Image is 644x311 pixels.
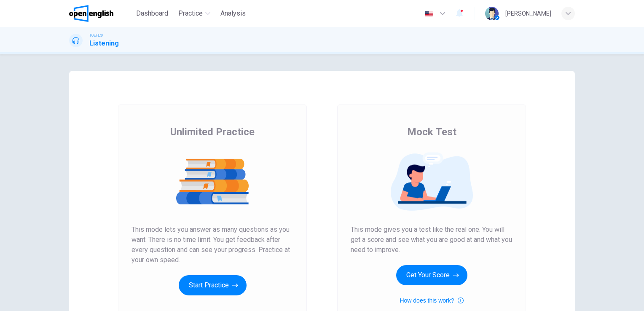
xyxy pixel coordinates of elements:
div: [PERSON_NAME] [505,8,551,19]
span: This mode gives you a test like the real one. You will get a score and see what you are good at a... [351,225,513,255]
a: OpenEnglish logo [69,5,133,22]
span: TOEFL® [89,32,103,38]
span: Dashboard [136,8,168,19]
img: Profile picture [485,7,499,20]
button: How does this work? [400,295,463,306]
span: This mode lets you answer as many questions as you want. There is no time limit. You get feedback... [131,225,293,265]
span: Practice [178,8,203,19]
h1: Listening [89,38,119,48]
span: Analysis [220,8,246,19]
img: en [424,11,434,17]
button: Get Your Score [396,265,467,285]
img: OpenEnglish logo [69,5,113,22]
span: Mock Test [407,125,456,139]
button: Dashboard [133,6,172,21]
button: Start Practice [179,275,247,295]
button: Analysis [217,6,249,21]
span: Unlimited Practice [170,125,255,139]
button: Practice [175,6,214,21]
